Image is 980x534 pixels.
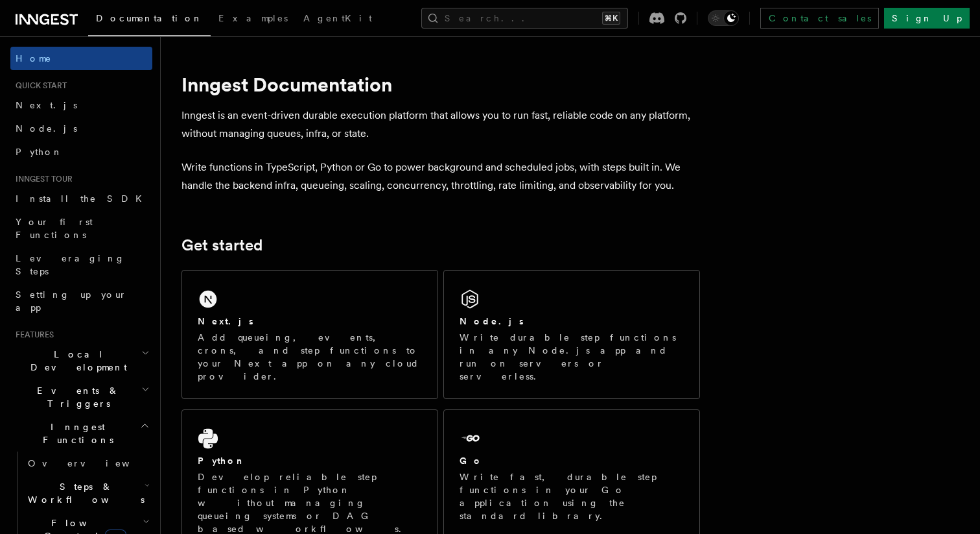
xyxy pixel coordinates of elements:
[28,458,161,468] span: Overview
[181,106,700,143] p: Inngest is an event-driven durable execution platform that allows you to run fast, reliable code ...
[708,10,739,26] button: Toggle dark mode
[10,283,152,319] a: Setting up your app
[198,454,246,467] h2: Python
[460,470,684,522] p: Write fast, durable step functions in your Go application using the standard library.
[96,13,203,23] span: Documentation
[23,480,145,506] span: Steps & Workflows
[10,384,141,410] span: Events & Triggers
[10,420,140,446] span: Inngest Functions
[884,8,970,29] a: Sign Up
[23,452,152,475] a: Overview
[10,330,54,340] span: Features
[10,415,152,452] button: Inngest Functions
[198,315,253,328] h2: Next.js
[16,217,93,240] span: Your first Functions
[10,348,141,374] span: Local Development
[218,13,288,23] span: Examples
[10,247,152,283] a: Leveraging Steps
[211,4,296,35] a: Examples
[460,331,684,383] p: Write durable step functions in any Node.js app and run on servers or serverless.
[443,270,700,399] a: Node.jsWrite durable step functions in any Node.js app and run on servers or serverless.
[23,475,152,511] button: Steps & Workflows
[16,147,63,157] span: Python
[10,187,152,210] a: Install the SDK
[16,52,52,65] span: Home
[460,454,483,467] h2: Go
[16,123,77,134] span: Node.js
[16,289,127,313] span: Setting up your app
[88,4,211,36] a: Documentation
[10,80,67,91] span: Quick start
[16,193,150,204] span: Install the SDK
[10,93,152,117] a: Next.js
[16,100,77,110] span: Next.js
[421,8,628,29] button: Search...⌘K
[198,331,422,383] p: Add queueing, events, crons, and step functions to your Next app on any cloud provider.
[10,174,73,184] span: Inngest tour
[10,210,152,247] a: Your first Functions
[296,4,380,35] a: AgentKit
[10,117,152,140] a: Node.js
[16,253,125,276] span: Leveraging Steps
[602,12,620,25] kbd: ⌘K
[181,73,700,96] h1: Inngest Documentation
[10,343,152,379] button: Local Development
[10,379,152,415] button: Events & Triggers
[181,158,700,195] p: Write functions in TypeScript, Python or Go to power background and scheduled jobs, with steps bu...
[460,315,524,328] h2: Node.js
[760,8,879,29] a: Contact sales
[181,236,262,254] a: Get started
[10,140,152,164] a: Python
[303,13,372,23] span: AgentKit
[10,47,152,70] a: Home
[181,270,438,399] a: Next.jsAdd queueing, events, crons, and step functions to your Next app on any cloud provider.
